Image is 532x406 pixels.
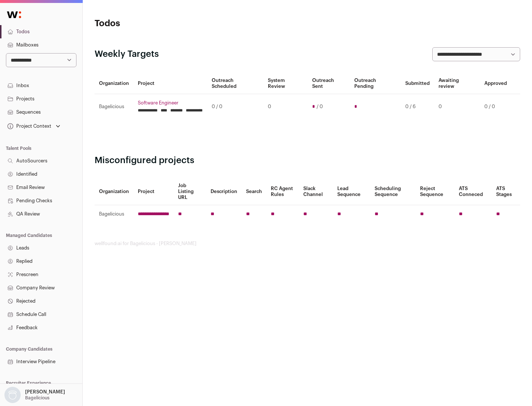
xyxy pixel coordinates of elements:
[263,94,307,120] td: 0
[401,94,434,120] td: 0 / 6
[492,178,520,205] th: ATS Stages
[454,178,491,205] th: ATS Conneced
[370,178,416,205] th: Scheduling Sequence
[266,178,299,205] th: RC Agent Rules
[317,104,323,110] span: / 0
[174,178,206,205] th: Job Listing URL
[95,241,520,247] footer: wellfound:ai for Bagelicious - [PERSON_NAME]
[95,18,236,30] h1: Todos
[95,94,133,120] td: Bagelicious
[6,121,62,131] button: Open dropdown
[207,73,263,94] th: Outreach Scheduled
[207,94,263,120] td: 0 / 0
[416,178,455,205] th: Reject Sequence
[133,73,207,94] th: Project
[350,73,400,94] th: Outreach Pending
[434,94,480,120] td: 0
[308,73,350,94] th: Outreach Sent
[480,94,511,120] td: 0 / 0
[95,205,133,223] td: Bagelicious
[333,178,370,205] th: Lead Sequence
[138,100,203,106] a: Software Engineer
[25,389,65,395] p: [PERSON_NAME]
[3,387,66,403] button: Open dropdown
[434,73,480,94] th: Awaiting review
[95,155,520,166] h2: Misconfigured projects
[299,178,333,205] th: Slack Channel
[25,395,50,401] p: Bagelicious
[401,73,434,94] th: Submitted
[3,7,25,22] img: Wellfound
[6,123,51,129] div: Project Context
[480,73,511,94] th: Approved
[95,73,133,94] th: Organization
[95,178,133,205] th: Organization
[95,48,159,60] h2: Weekly Targets
[242,178,266,205] th: Search
[133,178,174,205] th: Project
[263,73,307,94] th: System Review
[206,178,242,205] th: Description
[4,387,21,403] img: nopic.png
